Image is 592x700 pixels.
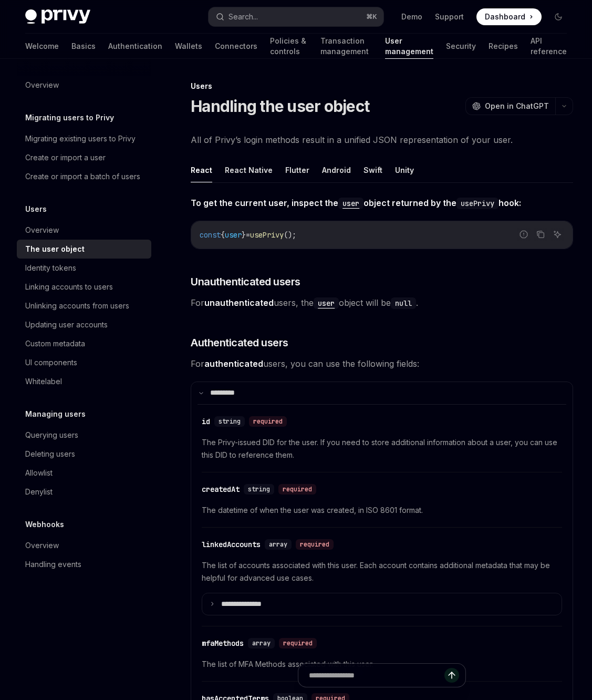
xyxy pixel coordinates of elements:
a: Unlinking accounts from users [17,296,151,315]
h5: Webhooks [25,518,64,531]
div: createdAt [202,484,240,495]
a: The user object [17,240,151,259]
code: user [314,297,339,309]
a: Welcome [25,34,59,59]
a: Create or import a user [17,148,151,167]
strong: To get the current user, inspect the object returned by the hook: [191,198,521,208]
div: Whitelabel [25,375,62,388]
div: Querying users [25,429,78,441]
div: The user object [25,243,85,255]
div: Unlinking accounts from users [25,300,129,312]
div: Handling events [25,558,81,571]
div: Migrating existing users to Privy [25,132,136,145]
a: Deleting users [17,445,151,464]
span: } [242,230,246,240]
a: Transaction management [320,34,372,59]
div: required [279,638,317,648]
a: Linking accounts to users [17,277,151,296]
code: usePrivy [456,198,498,209]
button: React Native [225,158,273,182]
h1: Handling the user object [191,97,369,116]
a: Custom metadata [17,334,151,353]
button: React [191,158,212,182]
span: Dashboard [485,12,525,22]
a: Security [446,34,476,59]
span: Unauthenticated users [191,274,300,289]
h5: Migrating users to Privy [25,111,114,124]
div: Updating user accounts [25,318,108,331]
button: Unity [395,158,414,182]
span: For users, you can use the following fields: [191,356,573,371]
div: Users [191,81,573,91]
a: Demo [401,12,422,22]
button: Report incorrect code [517,228,531,241]
code: user [338,198,363,209]
div: required [249,416,287,427]
span: string [248,485,270,493]
span: ⌘ K [366,13,377,21]
span: const [200,230,221,240]
div: mfaMethods [202,638,244,648]
span: Authenticated users [191,335,288,350]
div: linkedAccounts [202,539,261,550]
a: Whitelabel [17,372,151,391]
button: Toggle dark mode [550,8,567,25]
div: Deleting users [25,448,75,460]
span: user [225,230,242,240]
a: Handling events [17,555,151,574]
strong: unauthenticated [204,297,274,308]
div: Overview [25,539,59,552]
a: Denylist [17,482,151,501]
span: The Privy-issued DID for the user. If you need to store additional information about a user, you ... [202,436,562,461]
div: Linking accounts to users [25,281,113,293]
h5: Users [25,203,47,215]
span: = [246,230,250,240]
div: required [296,539,334,550]
div: Custom metadata [25,337,85,350]
span: The list of accounts associated with this user. Each account contains additional metadata that ma... [202,559,562,584]
code: null [391,297,416,309]
a: Basics [71,34,96,59]
div: Identity tokens [25,262,76,274]
button: Open in ChatGPT [465,97,555,115]
a: User management [385,34,433,59]
span: The datetime of when the user was created, in ISO 8601 format. [202,504,562,517]
div: Search... [229,11,258,23]
a: Authentication [108,34,162,59]
div: id [202,416,210,427]
span: For users, the object will be . [191,295,573,310]
a: Create or import a batch of users [17,167,151,186]
strong: authenticated [204,358,263,369]
img: dark logo [25,9,90,24]
a: Wallets [175,34,202,59]
a: Support [435,12,464,22]
span: usePrivy [250,230,284,240]
div: UI components [25,356,77,369]
a: Allowlist [17,464,151,482]
a: Querying users [17,426,151,445]
a: Overview [17,221,151,240]
div: Allowlist [25,467,53,479]
div: Denylist [25,486,53,498]
a: user [338,198,363,208]
div: required [278,484,316,495]
button: Send message [444,668,459,683]
span: array [269,540,287,549]
div: Overview [25,224,59,236]
a: Dashboard [476,8,542,25]
button: Ask AI [551,228,564,241]
span: The list of MFA Methods associated with this user. [202,658,562,671]
a: user [314,297,339,308]
a: Migrating existing users to Privy [17,129,151,148]
span: Open in ChatGPT [485,101,549,111]
div: Create or import a user [25,151,106,164]
span: All of Privy’s login methods result in a unified JSON representation of your user. [191,132,573,147]
a: Connectors [215,34,257,59]
span: (); [284,230,296,240]
a: API reference [531,34,567,59]
h5: Managing users [25,408,86,420]
div: Create or import a batch of users [25,170,140,183]
a: Recipes [489,34,518,59]
a: Overview [17,76,151,95]
a: Updating user accounts [17,315,151,334]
